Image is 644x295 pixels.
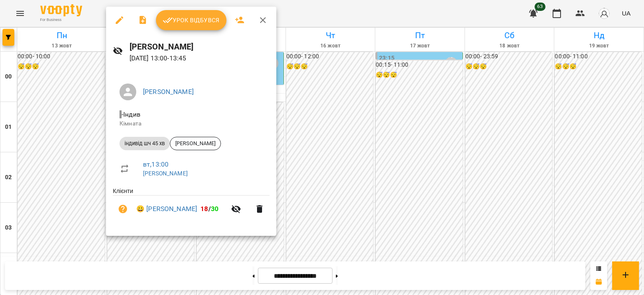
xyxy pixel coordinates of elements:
a: 😀 [PERSON_NAME] [136,204,197,214]
b: / [200,205,218,213]
div: [PERSON_NAME] [170,137,221,150]
button: Урок відбувся [156,10,226,30]
span: Урок відбувся [163,15,220,25]
span: [PERSON_NAME] [170,140,221,147]
p: Кімната [119,120,263,128]
p: [DATE] 13:00 - 13:45 [130,53,270,63]
a: вт , 13:00 [143,160,169,168]
a: [PERSON_NAME] [143,88,194,96]
a: [PERSON_NAME] [143,170,188,177]
ul: Клієнти [113,187,270,226]
h6: [PERSON_NAME] [130,40,270,53]
span: індивід шч 45 хв [119,140,170,147]
span: 30 [211,205,218,213]
button: Візит ще не сплачено. Додати оплату? [113,199,133,219]
span: 18 [200,205,208,213]
span: - Індив [119,110,142,118]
